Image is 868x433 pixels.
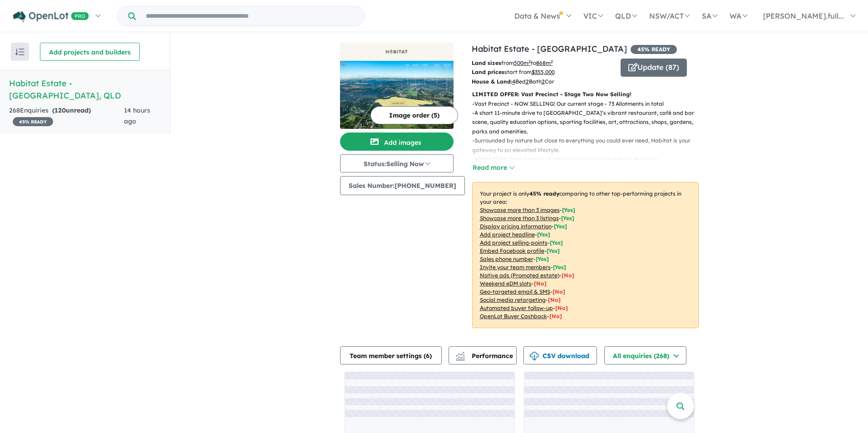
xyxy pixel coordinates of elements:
[457,352,513,360] span: Performance
[480,288,550,295] u: Geo-targeted email & SMS
[13,11,89,22] img: Openlot PRO Logo White
[340,176,465,195] button: Sales Number:[PHONE_NUMBER]
[532,69,555,75] u: $ 355,000
[472,59,501,66] b: Land sizes
[472,78,512,85] b: House & Land:
[562,272,574,279] span: [No]
[562,207,575,213] span: [ Yes ]
[526,78,529,85] u: 2
[534,280,547,287] span: [No]
[449,346,517,364] button: Performance
[548,296,561,303] span: [No]
[536,256,549,262] span: [ Yes ]
[472,136,706,155] p: - Surrounded by nature but close to everything you could ever need, Habitat is your gateway to an...
[480,264,551,271] u: Invite your team members
[536,59,553,66] u: 868 m
[530,352,539,361] img: download icon
[514,59,531,66] u: 500 m
[528,59,531,64] sup: 2
[15,49,25,55] img: sort.svg
[340,43,454,129] a: Habitat Estate - Mount Kynoch LogoHabitat Estate - Mount Kynoch
[531,59,553,66] span: to
[340,154,454,172] button: Status:Selling Now
[554,223,567,230] span: [ Yes ]
[340,133,454,151] button: Add images
[553,264,566,271] span: [ Yes ]
[480,256,533,262] u: Sales phone number
[472,99,706,108] p: - Vast Precinct - NOW SELLING! Our current stage - 73 Allotments in total
[40,43,140,61] button: Add projects and builders
[480,231,535,238] u: Add project headline
[456,354,465,360] img: bar-chart.svg
[555,305,568,311] span: [No]
[472,77,614,86] p: Bed Bath Car
[13,117,53,126] span: 45 % READY
[763,11,844,20] span: [PERSON_NAME].full...
[472,182,699,328] p: Your project is only comparing to other top-performing projects in your area: - - - - - - - - - -...
[604,346,686,364] button: All enquiries (268)
[537,231,550,238] span: [ Yes ]
[124,106,150,125] span: 14 hours ago
[621,59,687,77] button: Update (87)
[547,247,560,254] span: [ Yes ]
[549,313,562,320] span: [No]
[480,207,560,213] u: Showcase more than 3 images
[9,105,124,127] div: 268 Enquir ies
[426,352,429,360] span: 6
[9,77,161,102] h5: Habitat Estate - [GEOGRAPHIC_DATA] , QLD
[472,69,504,75] b: Land prices
[456,352,464,357] img: line-chart.svg
[54,106,66,114] span: 120
[340,61,454,129] img: Habitat Estate - Mount Kynoch
[480,215,559,221] u: Showcase more than 3 listings
[480,223,552,230] u: Display pricing information
[512,78,515,85] u: 4
[480,272,559,279] u: Native ads (Promoted estate)
[561,215,574,221] span: [ Yes ]
[523,346,597,364] button: CSV download
[631,45,677,54] span: 45 % READY
[472,108,706,136] p: - A short 11-minute drive to [GEOGRAPHIC_DATA]’s vibrant restaurant, café and bar scene, quality...
[472,162,515,173] button: Read more
[52,106,91,114] strong: ( unread)
[472,155,706,182] p: - Within 10 km from a range of key private and public schools including [GEOGRAPHIC_DATA], [GEOGR...
[472,90,699,99] p: LIMITED OFFER: Vast Precinct - Stage Two Now Selling!
[480,313,547,320] u: OpenLot Buyer Cashback
[542,78,545,85] u: 2
[480,239,547,246] u: Add project selling-points
[551,59,553,64] sup: 2
[480,305,553,311] u: Automated buyer follow-up
[480,247,544,254] u: Embed Facebook profile
[472,68,614,77] p: start from
[480,280,532,287] u: Weekend eDM slots
[370,106,458,124] button: Image order (5)
[138,6,363,26] input: Try estate name, suburb, builder or developer
[472,59,614,68] p: from
[340,346,442,364] button: Team member settings (6)
[550,239,563,246] span: [ Yes ]
[529,190,559,197] b: 45 % ready
[480,296,546,303] u: Social media retargeting
[472,44,627,54] a: Habitat Estate - [GEOGRAPHIC_DATA]
[552,288,565,295] span: [No]
[344,46,450,57] img: Habitat Estate - Mount Kynoch Logo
